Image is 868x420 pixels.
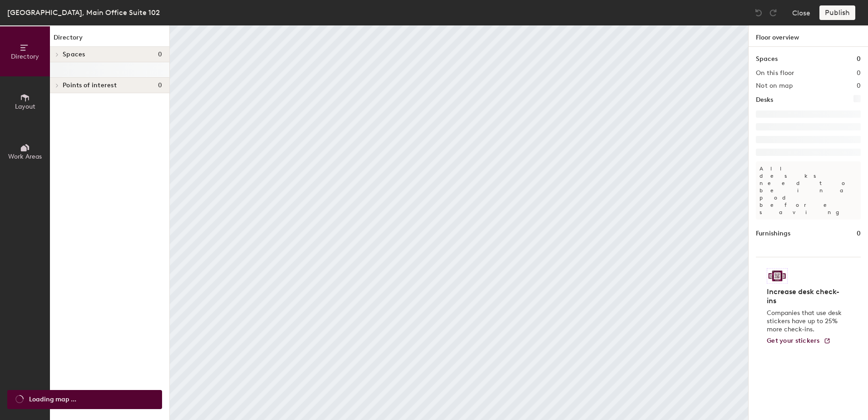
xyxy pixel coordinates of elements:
[756,82,793,90] h2: Not on map
[15,103,35,110] span: Layout
[756,70,794,77] h2: On this floor
[857,82,861,90] h2: 0
[857,70,861,77] h2: 0
[7,7,160,18] div: [GEOGRAPHIC_DATA], Main Office Suite 102
[767,287,844,305] h4: Increase desk check-ins
[857,54,861,64] h1: 0
[63,82,117,89] span: Points of interest
[857,229,861,239] h1: 0
[11,53,39,60] span: Directory
[767,337,831,345] a: Get your stickers
[749,25,868,47] h1: Floor overview
[756,229,790,239] h1: Furnishings
[63,51,85,58] span: Spaces
[767,309,844,334] p: Companies that use desk stickers have up to 25% more check-ins.
[756,95,773,105] h1: Desks
[756,54,778,64] h1: Spaces
[754,8,763,17] img: Undo
[769,8,778,17] img: Redo
[767,268,788,284] img: Sticker logo
[170,25,748,420] canvas: Map
[158,51,162,58] span: 0
[50,33,169,47] h1: Directory
[8,153,42,160] span: Work Areas
[158,82,162,89] span: 0
[29,395,76,405] span: Loading map ...
[792,5,810,20] button: Close
[756,161,861,220] p: All desks need to be in a pod before saving
[767,337,820,345] span: Get your stickers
